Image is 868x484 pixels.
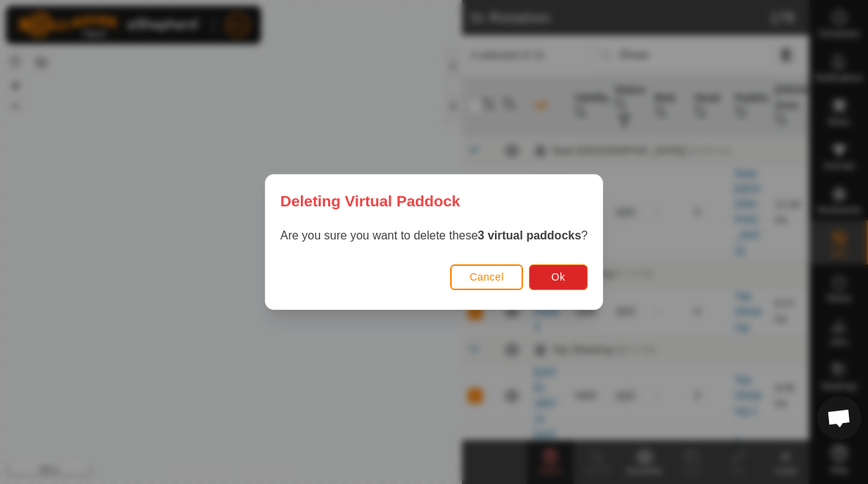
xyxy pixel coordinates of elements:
[280,229,588,242] span: Are you sure you want to delete these ?
[280,189,460,212] span: Deleting Virtual Paddock
[450,264,523,290] button: Cancel
[552,271,566,283] span: Ok
[478,229,582,242] strong: 3 virtual paddocks
[529,264,588,290] button: Ok
[469,271,504,283] span: Cancel
[817,396,861,440] div: Open chat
